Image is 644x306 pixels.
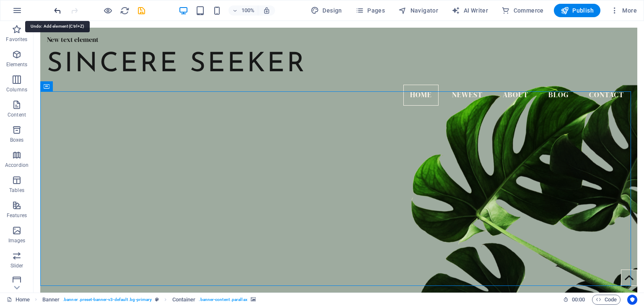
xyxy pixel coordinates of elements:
h6: 100% [241,5,254,16]
button: More [607,4,640,17]
div: Design (Ctrl+Alt+Y) [307,4,345,17]
button: Pages [352,4,388,17]
span: Code [596,295,617,305]
span: Pages [356,6,385,15]
span: . banner-content .parallax [199,295,247,305]
i: Reload page [120,6,130,16]
i: This element contains a background [251,297,256,302]
span: Navigator [398,6,438,15]
span: Publish [561,6,594,15]
span: Click to select. Double-click to edit [172,295,196,305]
nav: breadcrumb [42,295,256,305]
span: Design [311,6,342,15]
button: Publish [554,4,600,17]
span: More [610,6,637,15]
p: Features [7,212,27,219]
a: Click to cancel selection. Double-click to open Pages [7,295,30,305]
span: . banner .preset-banner-v3-default .bg-primary [63,295,152,305]
button: undo [52,5,62,16]
p: Tables [9,187,24,194]
button: Usercentrics [627,295,637,305]
button: Commerce [498,4,547,17]
p: Accordion [5,162,29,169]
button: Design [307,4,345,17]
p: Content [8,112,26,118]
p: Slider [10,262,23,269]
i: On resize automatically adjust zoom level to fit chosen device. [263,7,270,14]
button: reload [119,5,130,16]
p: Images [8,237,26,244]
p: Favorites [6,36,27,43]
span: Click to select. Double-click to edit [42,295,60,305]
button: Code [592,295,621,305]
button: Click here to leave preview mode and continue editing [103,5,113,16]
h6: Session time [563,295,585,305]
button: AI Writer [448,4,491,17]
button: Navigator [395,4,441,17]
i: Save (Ctrl+S) [137,6,146,16]
span: AI Writer [452,6,488,15]
button: save [136,5,146,16]
i: This element is a customizable preset [155,297,159,302]
span: 00 00 [572,295,585,305]
p: Columns [6,86,27,93]
button: 100% [229,5,258,16]
span: Commerce [501,6,544,15]
span: : [578,296,579,303]
p: Elements [6,61,28,68]
p: Boxes [10,137,24,143]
